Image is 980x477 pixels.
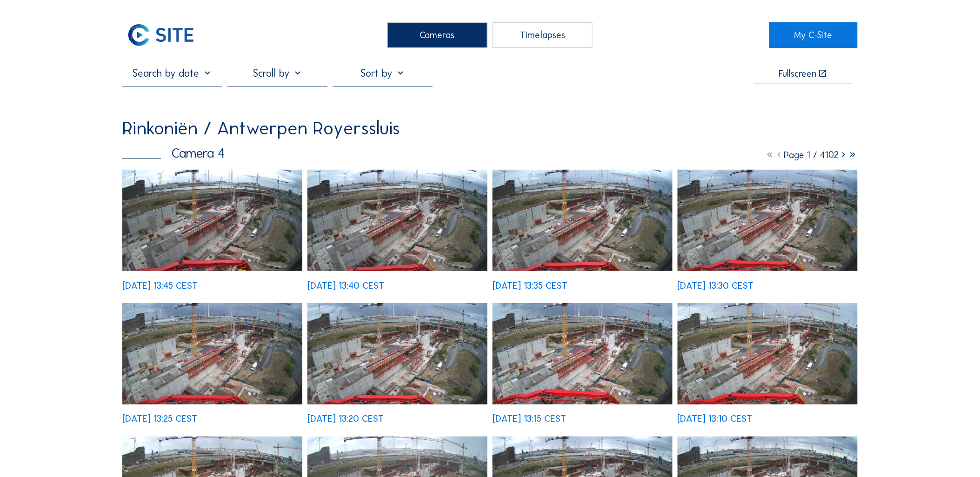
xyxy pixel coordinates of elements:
[122,146,224,159] div: Camera 4
[678,414,753,423] div: [DATE] 13:10 CEST
[122,22,199,48] img: C-SITE Logo
[122,22,211,48] a: C-SITE Logo
[769,22,858,48] a: My C-Site
[307,170,487,271] img: image_52873619
[307,303,487,404] img: image_52873072
[784,149,839,160] span: Page 1 / 4102
[493,170,673,271] img: image_52873463
[387,22,487,48] div: Cameras
[122,303,302,404] img: image_52873228
[122,281,198,290] div: [DATE] 13:45 CEST
[122,170,302,271] img: image_52873699
[307,281,384,290] div: [DATE] 13:40 CEST
[122,119,400,138] div: Rinkoniën / Antwerpen Royerssluis
[678,170,858,271] img: image_52873301
[493,303,673,404] img: image_52872916
[678,303,858,404] img: image_52872765
[122,414,197,423] div: [DATE] 13:25 CEST
[122,67,222,79] input: Search by date 󰅀
[493,281,567,290] div: [DATE] 13:35 CEST
[678,281,754,290] div: [DATE] 13:30 CEST
[493,414,566,423] div: [DATE] 13:15 CEST
[779,69,817,78] div: Fullscreen
[493,22,593,48] div: Timelapses
[307,414,384,423] div: [DATE] 13:20 CEST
